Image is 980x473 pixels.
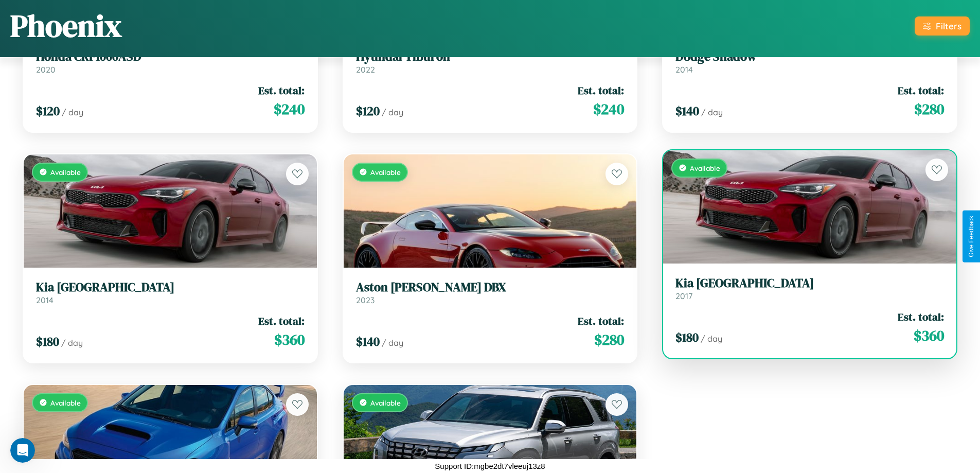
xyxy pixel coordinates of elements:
span: Est. total: [578,83,624,98]
span: $ 120 [356,102,380,119]
div: Filters [936,21,961,31]
span: / day [62,107,83,117]
h3: Aston [PERSON_NAME] DBX [356,280,625,295]
span: Est. total: [578,313,624,328]
span: Est. total: [258,83,305,98]
span: $ 140 [675,102,699,119]
span: Est. total: [898,309,944,324]
h3: Kia [GEOGRAPHIC_DATA] [675,276,944,291]
h3: Kia [GEOGRAPHIC_DATA] [36,280,305,295]
h3: Hyundai Tiburon [356,49,625,64]
span: Available [50,168,81,177]
span: / day [382,107,403,117]
span: 2023 [356,295,375,305]
span: $ 120 [36,102,60,119]
span: $ 140 [356,333,380,350]
span: $ 360 [914,325,944,346]
span: Available [370,398,401,407]
iframe: Intercom live chat [10,438,35,463]
span: 2020 [36,64,56,75]
span: 2014 [36,295,54,305]
span: Est. total: [898,83,944,98]
span: $ 240 [274,99,305,119]
span: 2017 [675,291,692,301]
h3: Dodge Shadow [675,49,944,64]
span: 2022 [356,64,375,75]
span: Available [690,164,720,172]
span: 2014 [675,64,693,75]
span: / day [701,107,723,117]
span: $ 240 [593,99,624,119]
span: / day [61,338,83,348]
p: Support ID: mgbe2dt7vleeuj13z8 [435,459,545,473]
span: $ 280 [594,329,624,350]
h3: Honda CRF1000ASD [36,49,305,64]
a: Aston [PERSON_NAME] DBX2023 [356,280,625,305]
span: Est. total: [258,313,305,328]
span: / day [701,334,722,344]
a: Kia [GEOGRAPHIC_DATA]2014 [36,280,305,305]
span: $ 180 [675,329,699,346]
a: Honda CRF1000ASD2020 [36,49,305,75]
span: Available [370,168,401,177]
button: Filters [915,16,970,36]
span: Available [50,398,81,407]
a: Hyundai Tiburon2022 [356,49,625,75]
a: Kia [GEOGRAPHIC_DATA]2017 [675,276,944,301]
span: $ 280 [914,99,944,119]
div: Give Feedback [968,216,975,257]
span: / day [382,338,403,348]
h1: Phoenix [10,5,122,47]
span: $ 180 [36,333,59,350]
a: Dodge Shadow2014 [675,49,944,75]
span: $ 360 [274,329,305,350]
